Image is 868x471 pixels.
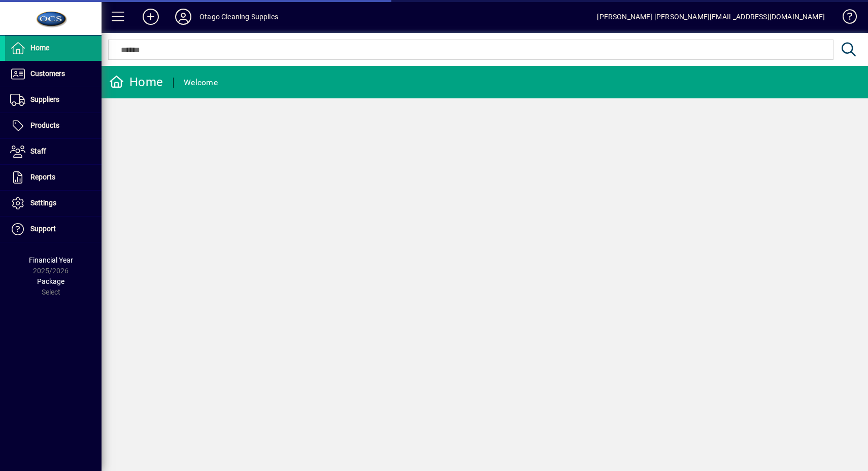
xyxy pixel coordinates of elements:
span: Settings [30,199,56,207]
div: Welcome [184,75,218,91]
span: Customers [30,69,65,78]
a: Customers [5,61,102,87]
span: Reports [30,173,55,181]
a: Staff [5,139,102,164]
a: Support [5,216,102,242]
a: Settings [5,191,102,216]
a: Products [5,113,102,138]
a: Suppliers [5,87,102,113]
div: Otago Cleaning Supplies [199,9,278,25]
div: Home [109,74,163,90]
button: Add [135,8,167,26]
span: Financial Year [29,256,73,264]
span: Staff [30,147,46,155]
a: Knowledge Base [835,2,855,35]
span: Suppliers [30,95,59,103]
span: Package [37,277,64,285]
div: [PERSON_NAME] [PERSON_NAME][EMAIL_ADDRESS][DOMAIN_NAME] [597,9,825,25]
a: Reports [5,165,102,190]
span: Products [30,121,59,129]
span: Support [30,225,56,233]
button: Profile [167,8,199,26]
span: Home [30,44,49,52]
